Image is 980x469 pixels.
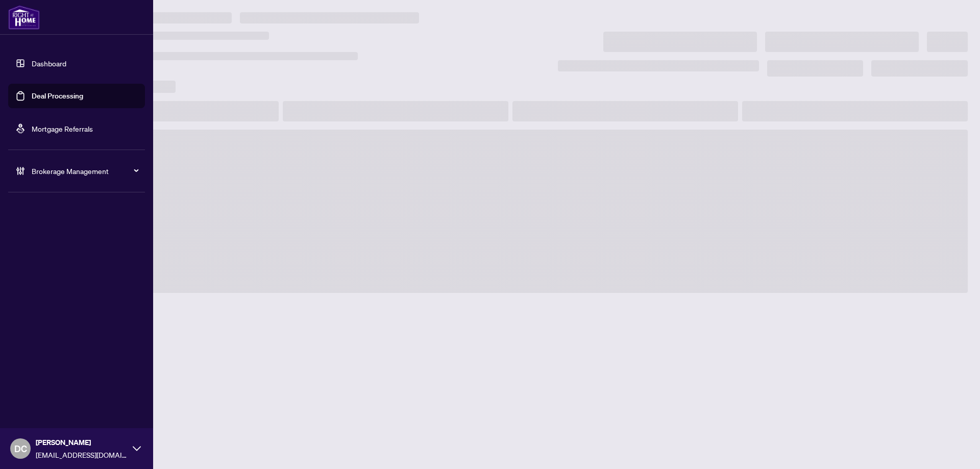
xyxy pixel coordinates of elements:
[32,59,66,68] a: Dashboard
[32,91,83,101] a: Deal Processing
[32,165,138,177] span: Brokerage Management
[14,441,27,456] span: DC
[939,433,970,464] button: Open asap
[32,124,93,133] a: Mortgage Referrals
[8,5,40,30] img: logo
[36,437,128,448] span: [PERSON_NAME]
[36,449,128,460] span: [EMAIL_ADDRESS][DOMAIN_NAME]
